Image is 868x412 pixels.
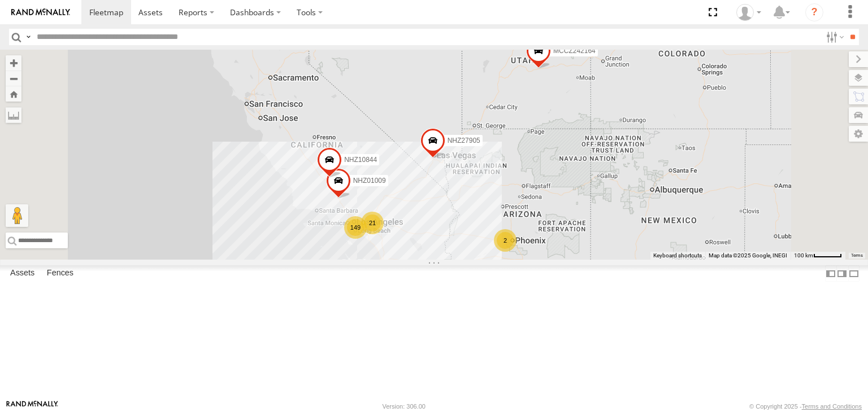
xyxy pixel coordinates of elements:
span: NHZ01009 [353,177,386,185]
label: Measure [6,107,21,123]
div: Version: 306.00 [383,403,426,410]
label: Search Query [24,29,33,45]
div: 21 [361,212,384,234]
div: Zulema McIntosch [732,4,765,21]
a: Visit our Website [6,401,58,412]
a: Terms (opens in new tab) [851,253,863,258]
div: © Copyright 2025 - [749,403,862,410]
label: Map Settings [849,126,868,142]
label: Hide Summary Table [848,265,860,282]
img: rand-logo.svg [11,8,70,16]
button: Map Scale: 100 km per 47 pixels [791,252,845,260]
i: ? [805,3,823,21]
div: 2 [494,229,517,252]
button: Drag Pegman onto the map to open Street View [6,204,28,227]
button: Zoom in [6,55,21,71]
label: Fences [41,266,79,282]
span: MCCZ242164 [553,47,596,55]
button: Zoom out [6,71,21,86]
div: 149 [344,216,367,239]
span: Map data ©2025 Google, INEGI [709,252,787,258]
span: NHZ10844 [344,156,377,164]
label: Dock Summary Table to the Left [825,265,836,282]
label: Assets [5,266,40,282]
span: NHZ27905 [448,137,480,144]
label: Dock Summary Table to the Right [836,265,848,282]
button: Keyboard shortcuts [653,252,702,260]
a: Terms and Conditions [802,403,862,410]
button: Zoom Home [6,86,21,102]
label: Search Filter Options [822,29,846,45]
span: 100 km [794,252,813,258]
